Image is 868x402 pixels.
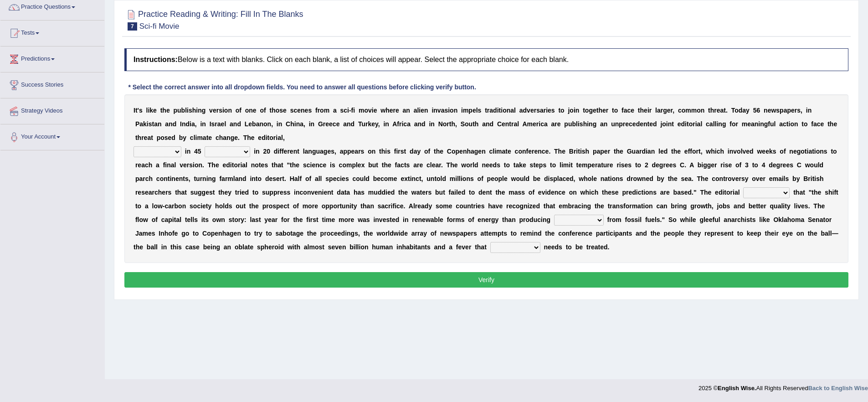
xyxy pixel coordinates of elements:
b: a [489,107,493,114]
b: n [486,120,490,128]
b: t [558,107,560,114]
b: e [153,107,157,114]
b: a [540,107,544,114]
b: e [213,107,216,114]
b: t [160,107,163,114]
b: s [444,107,448,114]
b: a [343,120,347,128]
b: c [344,107,347,114]
b: o [682,107,686,114]
b: o [503,107,507,114]
b: . [726,107,728,114]
b: s [551,107,555,114]
b: , [455,120,457,128]
b: f [264,107,266,114]
b: r [606,107,608,114]
b: i [147,120,149,128]
b: t [638,107,640,114]
b: p [468,107,473,114]
b: t [473,120,475,128]
b: e [533,120,536,128]
b: s [797,107,801,114]
b: i [200,120,202,128]
b: d [739,107,743,114]
b: e [253,107,257,114]
b: s [219,107,222,114]
b: s [189,107,192,114]
b: a [742,107,746,114]
b: u [177,107,181,114]
b: L [245,120,249,128]
b: o [614,107,618,114]
b: e [374,107,377,114]
b: n [433,107,437,114]
b: n [505,120,509,128]
b: m [324,107,329,114]
b: a [139,120,143,128]
b: n [198,107,202,114]
b: a [256,120,260,128]
b: n [182,120,186,128]
b: i [309,120,311,128]
b: n [454,107,458,114]
b: p [173,107,177,114]
b: i [539,120,540,128]
b: ' [138,107,139,114]
b: s [478,107,482,114]
b: e [421,107,424,114]
b: d [523,107,527,114]
b: i [190,120,191,128]
b: , [673,107,674,114]
b: i [294,120,296,128]
b: h [290,120,294,128]
b: t [612,107,614,114]
b: y [375,120,378,128]
b: m [691,107,697,114]
b: p [780,107,784,114]
b: n [424,107,428,114]
b: r [671,107,673,114]
b: n [301,107,305,114]
b: I [134,107,135,114]
b: d [173,120,177,128]
b: m [463,107,468,114]
b: n [233,120,237,128]
b: w [380,107,385,114]
a: Strategy Videos [0,98,104,121]
b: N [438,120,443,128]
b: c [403,120,407,128]
b: i [501,107,503,114]
b: I [180,120,182,128]
b: a [544,120,548,128]
b: a [624,107,627,114]
b: e [166,107,170,114]
b: h [192,107,196,114]
a: Predictions [0,46,104,69]
b: t [708,107,710,114]
b: n [507,107,511,114]
b: i [806,107,808,114]
b: n [575,107,580,114]
h2: Practice Reading & Writing: Fill In The Blanks [124,8,303,31]
b: r [536,120,539,128]
b: d [237,120,241,128]
b: i [431,107,433,114]
b: g [202,107,206,114]
b: n [701,107,705,114]
b: T [731,107,735,114]
b: e [221,120,225,128]
b: o [465,120,469,128]
b: t [449,120,452,128]
b: o [734,107,739,114]
b: t [485,107,487,114]
b: l [655,107,657,114]
b: m [359,107,364,114]
b: i [461,107,463,114]
b: s [308,107,312,114]
b: n [764,107,768,114]
b: 5 [753,107,757,114]
b: l [517,120,519,128]
b: T [358,120,362,128]
b: - [349,107,351,114]
b: j [568,107,570,114]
